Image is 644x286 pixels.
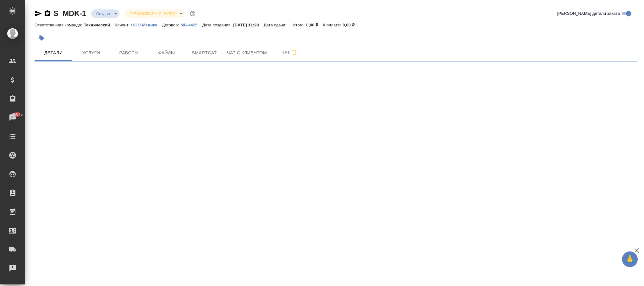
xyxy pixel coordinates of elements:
[115,23,131,27] p: Клиент:
[35,23,84,27] p: Ответственная команда:
[35,10,42,17] button: Скопировать ссылку для ЯМессенджера
[44,10,51,17] button: Скопировать ссылку
[293,23,306,27] p: Итого:
[202,23,233,27] p: Дата создания:
[114,49,144,57] span: Работы
[91,9,119,18] div: Создан
[76,49,106,57] span: Услуги
[189,49,219,57] span: Smartcat
[290,49,298,57] svg: Подписаться
[557,10,620,17] span: [PERSON_NAME] детали заказа
[131,23,162,27] p: ООО Медика
[124,9,184,18] div: Создан
[189,9,197,18] button: Доп статусы указывают на важность/срочность заказа
[622,251,638,267] button: 🙏
[2,110,24,125] a: 36875
[233,23,264,27] p: [DATE] 11:28
[180,22,202,27] a: МБ-4425
[264,23,288,27] p: Дата сдачи:
[53,9,86,18] a: S_MDK-1
[162,23,181,27] p: Договор:
[227,49,267,57] span: Чат с клиентом
[38,49,69,57] span: Детали
[274,49,305,57] span: Чат
[151,49,182,57] span: Файлы
[35,31,48,45] button: Добавить тэг
[343,23,359,27] p: 0,00 ₽
[131,22,162,27] a: ООО Медика
[8,111,26,118] span: 36875
[180,23,202,27] p: МБ-4425
[306,23,323,27] p: 0,00 ₽
[84,23,115,27] p: Технический
[323,23,343,27] p: К оплате:
[625,253,635,266] span: 🙏
[94,11,112,16] button: Создан
[128,11,177,16] button: [DEMOGRAPHIC_DATA]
